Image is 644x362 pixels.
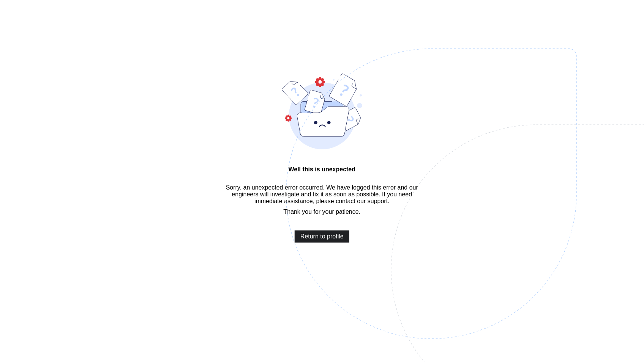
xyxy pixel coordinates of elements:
img: error-bound.9d27ae2af7d8ffd69f21ced9f822e0fd.svg [282,74,363,149]
span: Thank you for your patience. [284,208,361,215]
span: Well this is unexpected [226,166,419,173]
span: Return to profile [300,233,344,240]
span: Sorry, an unexpected error occurred. We have logged this error and our engineers will investigate... [226,184,419,205]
